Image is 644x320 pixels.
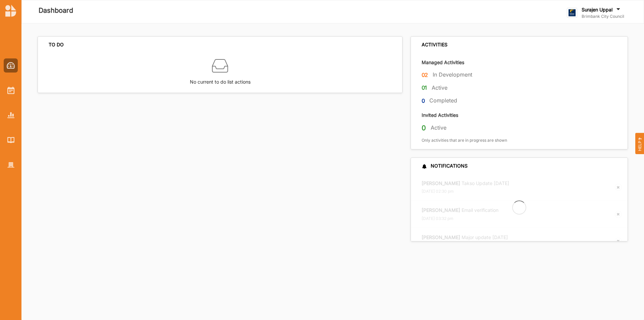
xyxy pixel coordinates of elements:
[212,58,228,74] img: box
[7,62,15,69] img: Dashboard
[4,133,18,147] a: Library
[7,112,14,118] img: Reports
[582,14,624,19] label: Brimbank City Council
[7,87,14,94] img: Activities
[190,74,251,86] label: No current to do list actions
[7,162,14,168] img: Organisation
[7,137,14,143] img: Library
[582,7,612,13] label: Surajen Uppal
[422,138,507,143] label: Only activities that are in progress are shown
[432,84,447,91] label: Active
[433,71,472,78] label: In Development
[422,124,426,132] label: 0
[5,5,16,17] img: logo
[4,158,18,172] a: Organisation
[49,42,64,48] div: TO DO
[422,59,464,65] label: Managed Activities
[422,71,428,79] label: 02
[422,42,447,48] div: ACTIVITIES
[39,5,73,16] label: Dashboard
[422,84,427,92] label: 01
[422,97,425,105] label: 0
[4,83,18,97] a: Activities
[4,58,18,73] a: Dashboard
[431,124,446,131] label: Active
[567,8,577,18] img: logo
[422,163,468,169] div: NOTIFICATIONS
[422,112,458,118] label: Invited Activities
[429,97,457,104] label: Completed
[4,108,18,122] a: Reports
